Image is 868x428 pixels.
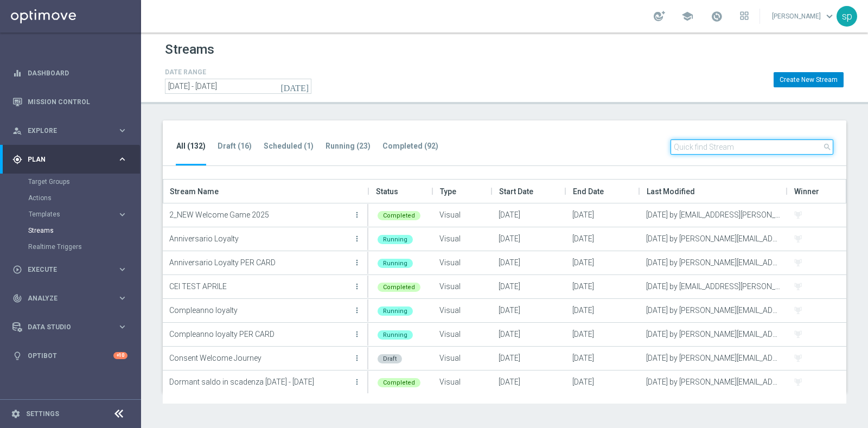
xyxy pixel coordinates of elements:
div: [DATE] [492,275,566,298]
span: Plan [28,156,117,163]
div: [DATE] [566,251,640,274]
span: Status [376,181,398,202]
input: Select date range [165,79,311,94]
i: keyboard_arrow_right [117,322,127,332]
input: Quick find Stream [671,139,833,155]
div: Completed [378,378,420,387]
a: Realtime Triggers [28,242,113,251]
div: sp [837,6,857,27]
p: Anniversario Loyalty [169,231,350,247]
div: Optibot [12,341,127,370]
a: Actions [28,194,113,202]
div: Plan [12,155,117,164]
div: Target Groups [28,174,140,190]
tab-header: Draft (16) [218,142,252,151]
button: Templates keyboard_arrow_right [28,210,128,219]
button: Create New Stream [774,72,844,87]
div: Visual [433,299,492,322]
a: [PERSON_NAME]keyboard_arrow_down [771,8,837,24]
div: Realtime Triggers [28,239,140,255]
a: Mission Control [28,87,127,116]
div: equalizer Dashboard [12,69,128,78]
i: [DATE] [280,81,310,91]
button: more_vert [352,323,362,345]
div: Visual [433,227,492,251]
div: Explore [12,126,117,136]
p: CEI TEST APRILE [169,278,350,295]
div: Completed [378,283,420,292]
div: Mission Control [12,87,127,116]
div: Templates [29,211,117,218]
div: play_circle_outline Execute keyboard_arrow_right [12,265,128,274]
tab-header: Scheduled (1) [264,142,314,151]
div: Visual [433,251,492,274]
div: [DATE] [492,203,566,227]
div: Dashboard [12,59,127,87]
button: Mission Control [12,98,128,106]
button: more_vert [352,204,362,226]
div: Running [378,259,413,268]
div: [DATE] [566,370,640,394]
div: [DATE] by [PERSON_NAME][EMAIL_ADDRESS][DOMAIN_NAME] [640,347,787,370]
i: more_vert [353,282,361,291]
span: Last Modified [647,181,695,202]
button: gps_fixed Plan keyboard_arrow_right [12,155,128,164]
div: Visual [433,370,492,394]
button: more_vert [352,371,362,393]
div: +10 [113,352,127,359]
i: keyboard_arrow_right [117,264,127,274]
div: Draft [378,354,402,363]
button: more_vert [352,299,362,321]
div: [DATE] by [PERSON_NAME][EMAIL_ADDRESS][DOMAIN_NAME] [640,251,787,274]
i: track_changes [12,293,22,303]
div: Running [378,235,413,244]
span: Winner [794,181,819,202]
tab-header: All (132) [176,142,206,151]
i: more_vert [353,210,361,219]
button: Data Studio keyboard_arrow_right [12,323,128,331]
i: keyboard_arrow_right [117,209,127,220]
div: [DATE] [566,227,640,251]
span: Templates [29,211,106,218]
i: keyboard_arrow_right [117,293,127,303]
button: more_vert [352,347,362,369]
p: Dormant saldo in scadenza 17.03.25 - 30.04.2025 [169,374,350,390]
div: Analyze [12,293,117,303]
button: [DATE] [279,79,311,95]
div: [DATE] by [EMAIL_ADDRESS][PERSON_NAME][DOMAIN_NAME] [640,275,787,298]
i: lightbulb [12,351,22,361]
div: [DATE] [566,203,640,227]
i: play_circle_outline [12,265,22,274]
i: more_vert [353,330,361,338]
div: Visual [433,347,492,370]
div: Running [378,306,413,316]
div: [DATE] [492,347,566,370]
p: Consent Welcome Journey [169,350,350,366]
div: [DATE] by [PERSON_NAME][EMAIL_ADDRESS][DOMAIN_NAME] [640,227,787,251]
div: [DATE] [492,251,566,274]
div: [DATE] [492,299,566,322]
div: [DATE] [492,370,566,394]
a: Target Groups [28,177,113,186]
div: [DATE] by [PERSON_NAME][EMAIL_ADDRESS][DOMAIN_NAME] [640,323,787,346]
button: person_search Explore keyboard_arrow_right [12,126,128,135]
button: more_vert [352,276,362,297]
p: Anniversario Loyalty PER CARD [169,254,350,271]
div: [DATE] by [EMAIL_ADDRESS][PERSON_NAME][DOMAIN_NAME] [640,203,787,227]
div: Streams [28,222,140,239]
div: Visual [433,323,492,346]
i: more_vert [353,234,361,243]
div: [DATE] [492,227,566,251]
div: [DATE] [492,323,566,346]
i: keyboard_arrow_right [117,154,127,164]
span: Execute [28,266,117,273]
div: Actions [28,190,140,206]
h4: DATE RANGE [165,68,311,76]
div: Completed [378,211,420,220]
i: settings [11,409,21,419]
tab-header: Running (23) [325,142,371,151]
